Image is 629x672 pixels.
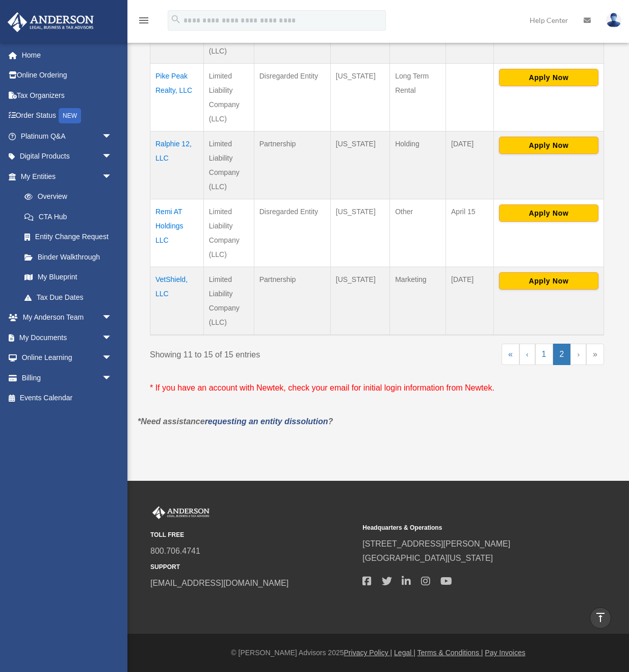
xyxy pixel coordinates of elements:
td: Long Term Rental [390,64,446,132]
a: Tax Organizers [7,85,127,106]
td: Disregarded Entity [254,64,330,132]
a: My Blueprint [14,267,122,288]
div: Showing 11 to 15 of 15 entries [150,344,370,362]
small: Headquarters & Operations [362,523,567,533]
td: [DATE] [446,267,494,335]
a: Last [586,344,604,365]
td: Pike Peak Realty, LLC [150,64,204,132]
a: Tax Due Dates [14,287,122,307]
a: Previous [519,344,535,365]
td: Remi AT Holdings LLC [150,199,204,267]
i: search [170,14,181,25]
div: NEW [59,108,81,123]
span: arrow_drop_down [102,368,122,389]
span: arrow_drop_down [102,166,122,187]
a: Next [570,344,586,365]
a: Order StatusNEW [7,106,127,126]
td: Limited Liability Company (LLC) [203,132,254,199]
small: SUPPORT [150,562,355,573]
a: Overview [14,187,117,207]
small: TOLL FREE [150,530,355,540]
button: Apply Now [499,69,598,86]
td: [US_STATE] [330,132,389,199]
a: Binder Walkthrough [14,247,122,267]
button: Apply Now [499,204,598,222]
a: Terms & Conditions | [417,649,483,657]
a: 1 [535,344,553,365]
i: vertical_align_top [594,611,607,624]
a: Platinum Q&Aarrow_drop_down [7,126,127,146]
a: Legal | [394,649,415,657]
td: Limited Liability Company (LLC) [203,64,254,132]
span: arrow_drop_down [102,146,122,167]
td: [US_STATE] [330,267,389,335]
button: Apply Now [499,137,598,154]
a: menu [138,18,150,27]
td: Partnership [254,132,330,199]
a: My Anderson Teamarrow_drop_down [7,307,127,328]
span: arrow_drop_down [102,307,122,328]
td: Ralphie 12, LLC [150,132,204,199]
i: menu [138,14,150,27]
a: My Documentsarrow_drop_down [7,327,127,348]
a: Online Ordering [7,65,127,86]
td: [US_STATE] [330,64,389,132]
td: VetShield, LLC [150,267,204,335]
em: *Need assistance ? [138,417,333,426]
a: Digital Productsarrow_drop_down [7,146,127,167]
a: [STREET_ADDRESS][PERSON_NAME] [362,539,510,548]
a: 2 [553,344,571,365]
span: arrow_drop_down [102,348,122,369]
td: April 15 [446,199,494,267]
td: Marketing [390,267,446,335]
a: Entity Change Request [14,227,122,247]
td: Holding [390,132,446,199]
img: Anderson Advisors Platinum Portal [5,12,97,32]
a: [GEOGRAPHIC_DATA][US_STATE] [362,554,493,562]
a: Online Learningarrow_drop_down [7,348,127,368]
a: Events Calendar [7,388,127,408]
img: User Pic [606,13,621,28]
a: My Entitiesarrow_drop_down [7,166,122,187]
a: First [502,344,519,365]
span: arrow_drop_down [102,126,122,147]
p: * If you have an account with Newtek, check your email for initial login information from Newtek. [150,381,604,395]
img: Anderson Advisors Platinum Portal [150,506,212,520]
a: CTA Hub [14,206,122,227]
td: [DATE] [446,132,494,199]
span: arrow_drop_down [102,327,122,348]
td: Limited Liability Company (LLC) [203,199,254,267]
div: © [PERSON_NAME] Advisors 2025 [127,647,629,659]
td: [US_STATE] [330,199,389,267]
td: Other [390,199,446,267]
a: [EMAIL_ADDRESS][DOMAIN_NAME] [150,579,289,587]
a: Billingarrow_drop_down [7,368,127,388]
td: Disregarded Entity [254,199,330,267]
td: Partnership [254,267,330,335]
a: Home [7,45,127,65]
a: Privacy Policy | [344,649,392,657]
a: vertical_align_top [590,607,611,629]
button: Apply Now [499,272,598,290]
a: requesting an entity dissolution [205,417,328,426]
a: 800.706.4741 [150,547,200,555]
td: Limited Liability Company (LLC) [203,267,254,335]
a: Pay Invoices [485,649,525,657]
